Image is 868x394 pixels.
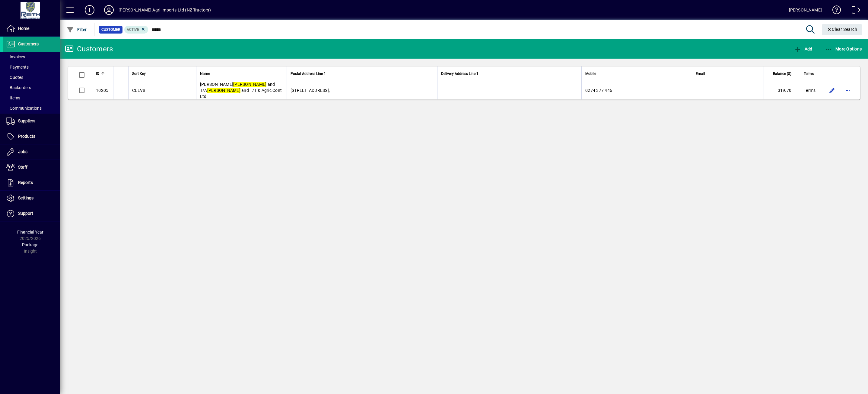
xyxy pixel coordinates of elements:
span: Staff [18,165,27,170]
a: Jobs [3,144,60,160]
span: 10205 [96,88,108,93]
span: Filter [67,27,87,32]
div: [PERSON_NAME] Agri-Imports Ltd (NZ Tractors) [119,5,211,15]
a: Suppliers [3,114,60,129]
span: Sort Key [132,70,146,77]
a: Logout [847,1,860,21]
span: Balance ($) [773,70,791,77]
span: CLEVB [132,88,145,93]
div: Balance ($) [768,70,797,77]
a: Home [3,21,60,36]
a: Knowledge Base [828,1,841,21]
span: Terms [804,70,814,77]
span: Support [18,211,33,216]
div: Email [696,70,760,77]
button: More Options [824,44,863,54]
span: Package [22,242,38,247]
button: More options [843,86,853,95]
a: Quotes [3,72,60,82]
span: Settings [18,195,33,200]
button: Profile [99,5,119,15]
button: Add [793,44,814,54]
span: Email [696,70,705,77]
span: Invoices [6,54,25,59]
a: Items [3,93,60,103]
button: Add [80,5,99,15]
span: 0274 377 446 [585,88,612,93]
div: Customers [65,44,113,54]
span: Products [18,134,35,139]
span: Name [200,70,210,77]
span: Reports [18,180,33,185]
a: Support [3,206,60,221]
span: Clear Search [827,27,857,32]
span: Postal Address Line 1 [291,70,326,77]
span: Items [6,95,20,100]
mat-chip: Activation Status: Active [124,26,148,34]
a: Payments [3,62,60,72]
a: Communications [3,103,60,113]
a: Products [3,129,60,144]
span: [STREET_ADDRESS], [291,88,330,93]
span: Backorders [6,85,31,90]
span: Home [18,26,29,31]
div: Name [200,70,283,77]
div: [PERSON_NAME] [789,5,822,15]
button: Filter [65,24,88,35]
div: Mobile [585,70,688,77]
span: Quotes [6,75,23,80]
a: Reports [3,175,60,190]
span: Jobs [18,149,27,154]
span: ID [96,70,99,77]
a: Backorders [3,82,60,93]
td: 319.70 [764,81,800,99]
span: Payments [6,65,29,69]
span: [PERSON_NAME] land T/A land T/T & Agric Cont Ltd [200,82,282,99]
button: Clear [822,24,862,35]
span: Suppliers [18,118,35,123]
span: Mobile [585,70,596,77]
div: ID [96,70,110,77]
span: Delivery Address Line 1 [441,70,479,77]
span: Communications [6,106,42,111]
span: More Options [825,47,862,51]
span: Add [794,47,812,51]
em: [PERSON_NAME] [207,88,240,93]
span: Customer [101,27,120,33]
button: Edit [827,86,837,95]
a: Invoices [3,52,60,62]
a: Settings [3,191,60,206]
span: Customers [18,41,39,46]
a: Staff [3,160,60,175]
span: Active [127,27,139,32]
em: [PERSON_NAME] [233,82,266,87]
span: Terms [804,87,816,93]
span: Financial Year [17,230,43,234]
